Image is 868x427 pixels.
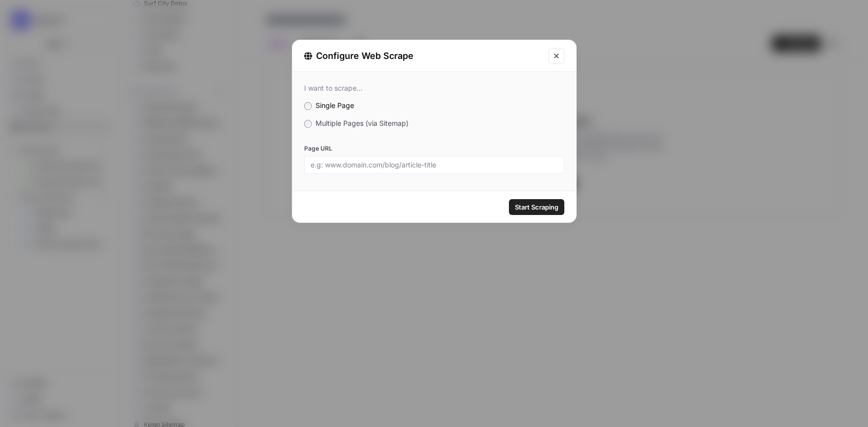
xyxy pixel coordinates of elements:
[304,84,564,93] div: I want to scrape...
[311,160,558,169] input: e.g: www.domain.com/blog/article-title
[304,102,312,110] input: Single Page
[304,120,312,128] input: Multiple Pages (via Sitemap)
[316,101,354,109] span: Single Page
[509,199,564,215] button: Start Scraping
[304,49,543,63] div: Configure Web Scrape
[304,144,564,153] label: Page URL
[548,48,564,64] button: Close modal
[316,119,409,127] span: Multiple Pages (via Sitemap)
[515,202,558,212] span: Start Scraping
